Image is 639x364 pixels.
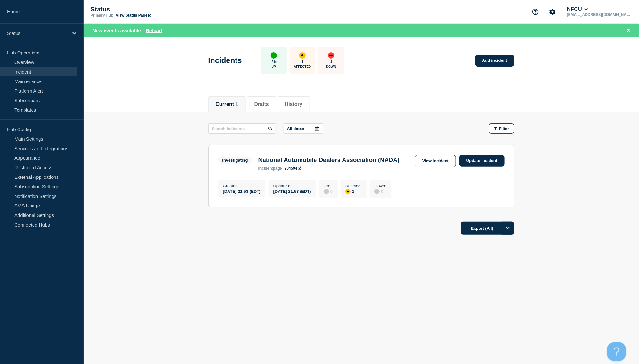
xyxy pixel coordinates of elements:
h1: Incidents [208,56,242,65]
button: Export (All) [461,222,514,234]
div: up [271,52,277,59]
div: affected [299,52,306,59]
p: Up : [324,184,333,188]
p: 0 [330,59,332,65]
p: All dates [287,126,304,131]
p: [EMAIL_ADDRESS][DOMAIN_NAME] [566,12,632,17]
p: Status [7,31,68,36]
p: Primary Hub [91,13,113,17]
button: Reload [146,28,162,33]
p: 1 [301,59,304,65]
div: down [328,52,334,59]
a: View incident [415,155,456,167]
input: Search incidents [208,123,276,134]
p: Status [91,6,218,13]
a: Update incident [459,155,505,167]
a: View Status Page [116,13,151,17]
span: incident [258,166,273,171]
iframe: Help Scout Beacon - Open [607,342,626,361]
div: [DATE] 21:53 (EDT) [223,188,261,194]
div: 0 [324,188,333,194]
button: All dates [284,123,323,134]
span: New events available [92,28,141,33]
button: Support [529,5,542,18]
p: page [258,166,282,171]
div: disabled [374,189,380,194]
div: 1 [345,188,362,194]
p: Down [326,65,336,68]
p: Updated : [273,184,311,188]
p: Affected : [345,184,362,188]
p: Up [272,65,276,68]
button: Account settings [546,5,559,18]
span: Investigating [218,157,252,164]
button: Filter [489,123,514,134]
button: Drafts [254,101,269,107]
div: affected [345,189,351,194]
button: Current 1 [216,101,238,107]
button: Options [502,222,514,234]
p: Created : [223,184,261,188]
a: 704594 [285,166,301,171]
a: Add incident [475,55,514,66]
p: Down : [374,184,386,188]
span: Filter [499,126,509,131]
p: 76 [271,59,277,65]
span: 1 [236,101,238,107]
div: 0 [374,188,386,194]
div: [DATE] 21:53 (EDT) [273,188,311,194]
button: NFCU [566,6,589,12]
p: Affected [294,65,311,68]
div: disabled [324,189,329,194]
button: History [285,101,302,107]
h3: National Automobile Dealers Association (NADA) [258,157,400,164]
